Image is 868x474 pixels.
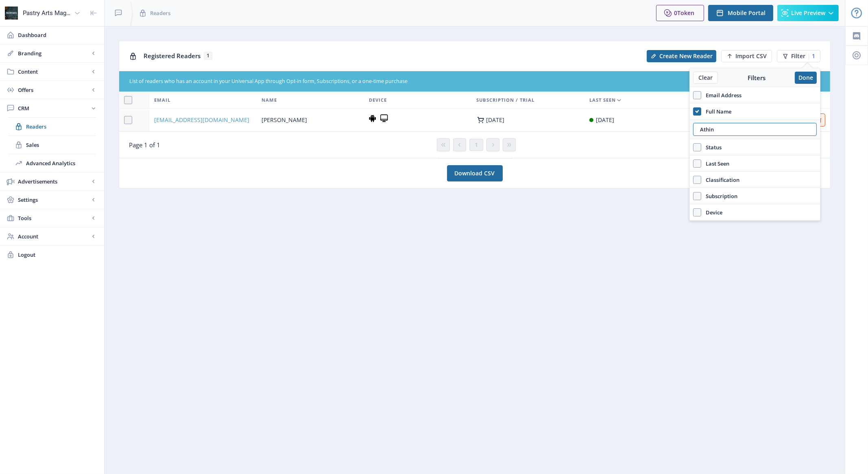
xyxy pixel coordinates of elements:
[486,117,505,123] div: [DATE]
[701,142,722,152] span: Status
[791,10,825,16] span: Live Preview
[809,53,815,59] div: 1
[701,90,742,100] span: Email Address
[18,196,89,204] span: Settings
[791,53,805,59] span: Filter
[596,115,614,125] div: [DATE]
[701,175,739,185] span: Classification
[642,50,716,62] a: New page
[647,50,716,62] button: Create New Reader
[708,5,773,21] button: Mobile Portal
[701,191,737,201] span: Subscription
[716,50,772,62] a: New page
[693,72,718,84] button: Clear
[728,10,765,16] span: Mobile Portal
[18,232,89,240] span: Account
[26,122,96,131] span: Readers
[721,50,772,62] button: Import CSV
[659,53,713,59] span: Create New Reader
[154,115,249,125] a: [EMAIL_ADDRESS][DOMAIN_NAME]
[8,154,96,172] a: Advanced Analytics
[777,5,839,21] button: Live Preview
[777,50,820,62] button: Filter1
[18,251,98,259] span: Logout
[204,52,212,60] span: 1
[18,86,89,94] span: Offers
[154,95,170,105] span: Email
[18,68,89,76] span: Content
[701,107,731,116] span: Full Name
[469,139,483,151] button: 1
[477,95,535,105] span: Subscription / Trial
[447,165,503,181] a: Download CSV
[262,95,277,105] span: Name
[144,52,201,60] span: Registered Readers
[119,41,831,158] app-collection-view: Registered Readers
[262,115,307,125] span: [PERSON_NAME]
[589,95,616,105] span: Last Seen
[18,104,89,112] span: CRM
[8,136,96,154] a: Sales
[26,159,96,167] span: Advanced Analytics
[18,214,89,222] span: Tools
[18,49,89,57] span: Branding
[129,141,160,149] span: Page 1 of 1
[150,9,170,17] span: Readers
[369,95,387,105] span: Device
[701,208,722,217] span: Device
[18,31,98,39] span: Dashboard
[718,74,795,82] div: Filters
[18,177,89,186] span: Advertisements
[677,9,694,17] span: Token
[735,53,767,59] span: Import CSV
[26,141,96,149] span: Sales
[701,159,729,168] span: Last Seen
[475,142,478,148] span: 1
[23,4,71,22] div: Pastry Arts Magazine
[129,78,772,85] div: List of readers who has an account in your Universal App through Opt-in form, Subscriptions, or a...
[656,5,704,21] button: 0Token
[795,72,817,84] button: Done
[5,7,18,20] img: properties.app_icon.png
[8,118,96,135] a: Readers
